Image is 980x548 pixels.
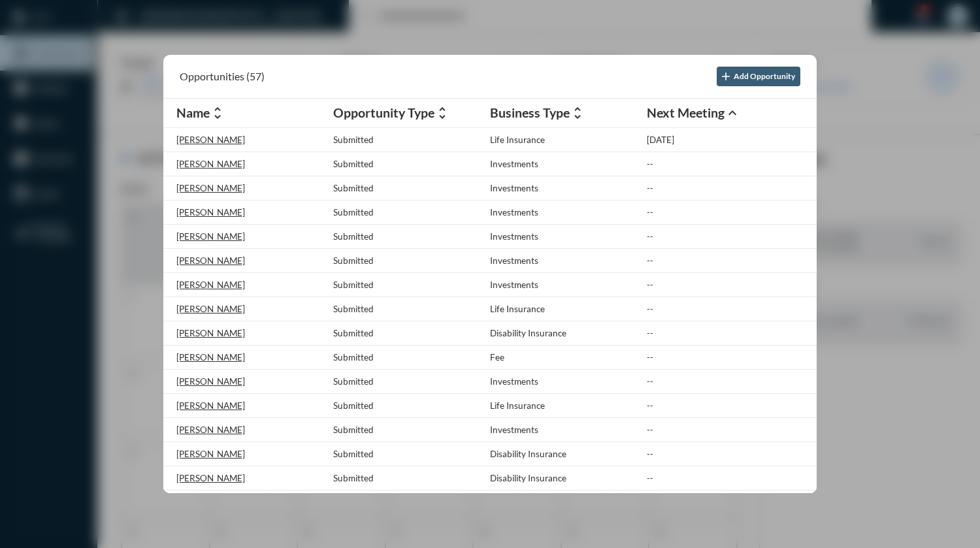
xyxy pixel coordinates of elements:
p: [PERSON_NAME] [176,183,245,193]
p: Submitted [333,207,374,218]
mat-icon: unfold_more [570,105,585,121]
p: Submitted [333,255,374,266]
p: [DATE] [647,135,674,145]
p: Submitted [333,425,374,435]
p: Submitted [333,304,374,314]
h2: Opportunities (57) [180,70,265,82]
p: [PERSON_NAME] [176,425,245,435]
p: -- [647,304,653,314]
p: Submitted [333,280,374,290]
p: -- [647,473,653,483]
p: -- [647,183,653,193]
p: [PERSON_NAME] [176,376,245,387]
p: [PERSON_NAME] [176,159,245,169]
p: Investments [490,159,538,169]
p: [PERSON_NAME] [176,352,245,363]
p: Investments [490,376,538,387]
p: [PERSON_NAME] [176,449,245,459]
h2: Name [176,105,210,120]
p: -- [647,376,653,387]
p: Life Insurance [490,400,545,411]
p: Submitted [333,449,374,459]
p: Investments [490,255,538,266]
mat-icon: add [719,70,732,83]
p: Investments [490,231,538,242]
p: Investments [490,207,538,218]
p: Fee [490,352,504,363]
p: [PERSON_NAME] [176,400,245,411]
p: -- [647,231,653,242]
p: [PERSON_NAME] [176,255,245,266]
p: Submitted [333,400,374,411]
p: -- [647,400,653,411]
p: Disability Insurance [490,473,566,483]
p: Life Insurance [490,304,545,314]
p: Submitted [333,352,374,363]
p: [PERSON_NAME] [176,473,245,483]
p: Investments [490,183,538,193]
p: [PERSON_NAME] [176,328,245,338]
p: [PERSON_NAME] [176,135,245,145]
p: -- [647,207,653,218]
p: -- [647,449,653,459]
mat-icon: expand_less [725,105,740,121]
p: [PERSON_NAME] [176,304,245,314]
h2: Opportunity Type [333,105,434,120]
p: Submitted [333,473,374,483]
p: Investments [490,280,538,290]
p: Submitted [333,159,374,169]
h2: Next Meeting [647,105,725,120]
p: Submitted [333,328,374,338]
p: -- [647,425,653,435]
p: Investments [490,425,538,435]
p: -- [647,280,653,290]
p: [PERSON_NAME] [176,231,245,242]
button: Add Opportunity [717,67,800,86]
p: [PERSON_NAME] [176,207,245,218]
p: Disability Insurance [490,328,566,338]
p: Submitted [333,376,374,387]
p: -- [647,352,653,363]
p: Submitted [333,135,374,145]
p: -- [647,328,653,338]
p: Disability Insurance [490,449,566,459]
p: -- [647,255,653,266]
p: Submitted [333,183,374,193]
p: Life Insurance [490,135,545,145]
p: [PERSON_NAME] [176,280,245,290]
p: -- [647,159,653,169]
mat-icon: unfold_more [210,105,225,121]
p: Submitted [333,231,374,242]
mat-icon: unfold_more [434,105,450,121]
h2: Business Type [490,105,570,120]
